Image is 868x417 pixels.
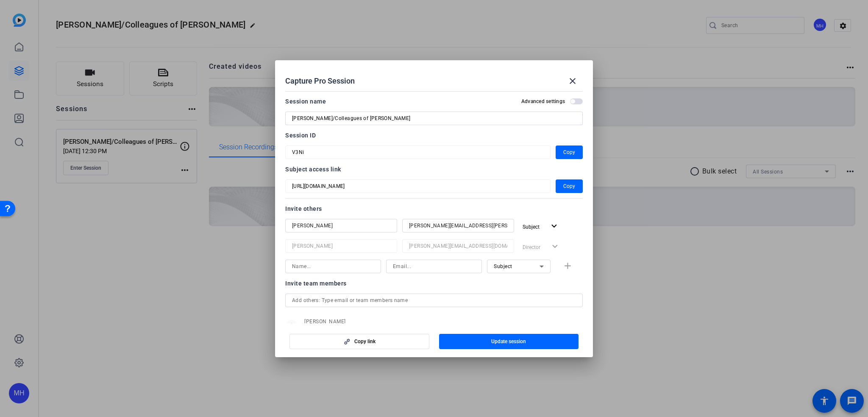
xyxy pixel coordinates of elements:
[521,98,565,105] h2: Advanced settings
[491,338,526,345] span: Update session
[292,147,544,157] input: Session OTP
[563,147,575,157] span: Copy
[519,219,563,234] button: Subject
[292,295,576,305] input: Add others: Type email or team members name
[285,278,583,288] div: Invite team members
[439,334,579,349] button: Update session
[393,261,475,271] input: Email...
[285,320,298,333] mat-icon: person
[549,221,559,232] mat-icon: expand_more
[556,146,583,159] button: Copy
[285,71,583,91] div: Capture Pro Session
[494,263,512,269] span: Subject
[292,241,390,251] input: Name...
[292,181,544,191] input: Session OTP
[285,164,583,174] div: Subject access link
[354,338,376,345] span: Copy link
[556,179,583,193] button: Copy
[292,261,374,271] input: Name...
[285,130,583,140] div: Session ID
[304,318,431,325] span: [PERSON_NAME]
[285,96,326,106] div: Session name
[409,241,507,251] input: Email...
[289,334,429,349] button: Copy link
[285,204,583,214] div: Invite others
[292,113,576,123] input: Enter Session Name
[523,224,540,230] span: Subject
[409,221,507,231] input: Email...
[568,76,578,86] mat-icon: close
[292,221,390,231] input: Name...
[563,181,575,191] span: Copy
